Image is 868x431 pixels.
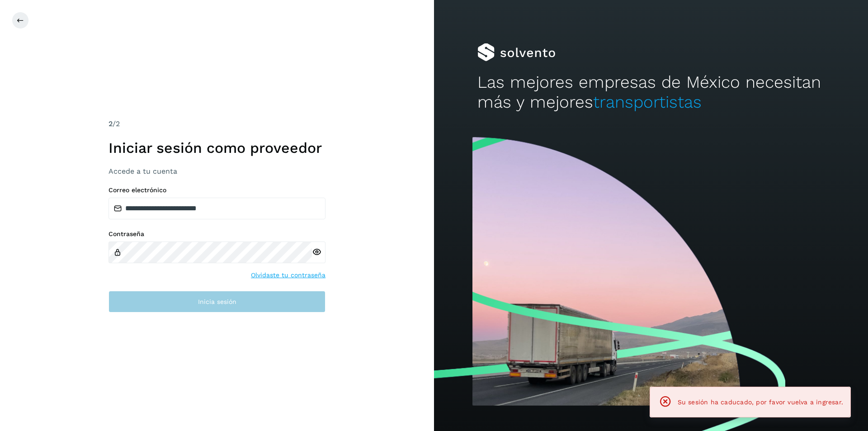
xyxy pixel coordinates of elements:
[108,167,325,175] h3: Accede a tu cuenta
[108,118,325,129] div: /2
[108,230,325,238] label: Contraseña
[477,72,825,113] h2: Las mejores empresas de México necesitan más y mejores
[678,398,843,406] span: Su sesión ha caducado, por favor vuelva a ingresar.
[108,291,325,313] button: Inicia sesión
[108,119,113,128] span: 2
[108,139,325,156] h1: Iniciar sesión como proveedor
[251,270,325,280] a: Olvidaste tu contraseña
[593,92,702,112] span: transportistas
[108,186,325,194] label: Correo electrónico
[198,298,236,305] span: Inicia sesión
